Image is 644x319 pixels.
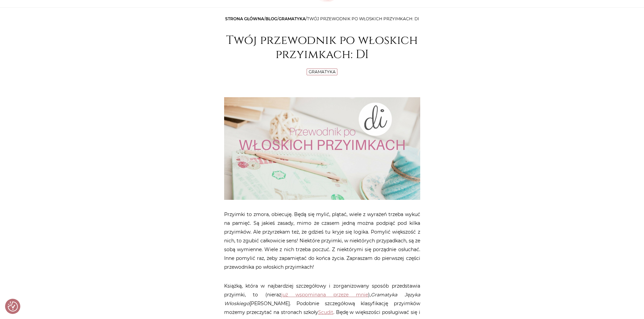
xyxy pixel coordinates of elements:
[265,16,277,21] a: Blog
[318,309,333,315] a: Scudit
[307,16,419,21] span: Twój przewodnik po włoskich przyimkach: DI
[8,301,18,312] button: Preferencje co do zgód
[8,301,18,312] img: Revisit consent button
[224,292,420,307] em: Gramatyka Języka Włoskiego
[225,16,264,21] a: Strona główna
[224,210,420,271] p: Przyimki to zmora, obiecuję. Będą się mylić, plątać, wiele z wyrażeń trzeba wykuć na pamięć. Są j...
[281,292,368,298] a: już wspominana przeze mnie
[279,16,306,21] a: Gramatyka
[309,69,336,74] a: Gramatyka
[224,33,420,62] h1: Twój przewodnik po włoskich przyimkach: DI
[225,16,419,21] span: / / /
